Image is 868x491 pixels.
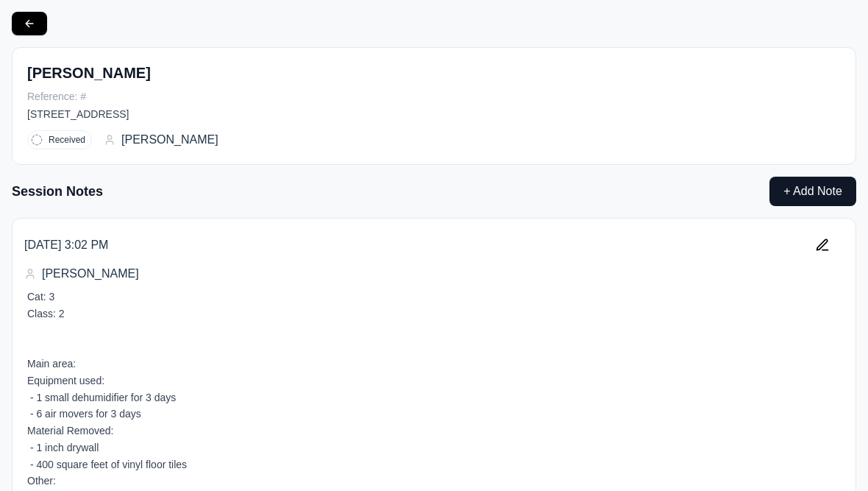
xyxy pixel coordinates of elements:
p: Received [49,134,85,146]
div: Session Notes [12,181,103,202]
div: [PERSON_NAME] [27,63,841,83]
div: [PERSON_NAME] [24,265,844,283]
button: + Add Note [769,177,856,206]
div: Reference: # [27,89,841,104]
div: [STREET_ADDRESS] [27,107,841,121]
div: [PERSON_NAME] [104,131,218,149]
div: [DATE] 3:02 PM [24,236,108,254]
